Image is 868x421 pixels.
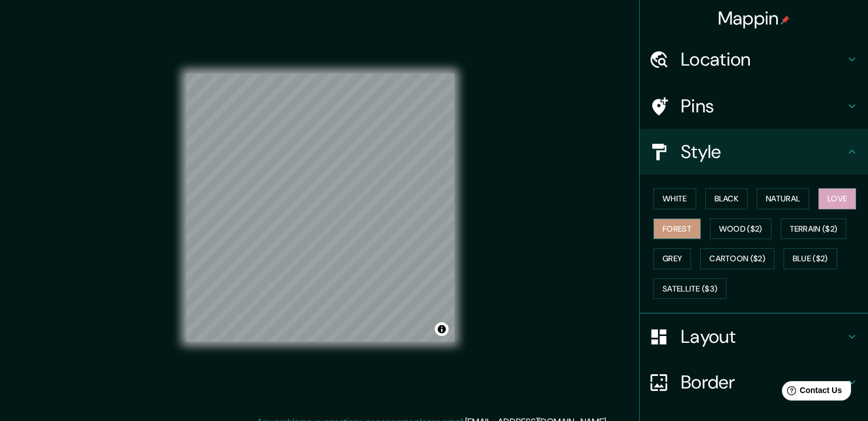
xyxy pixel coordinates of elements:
[435,322,449,336] button: Toggle attribution
[781,15,790,25] img: pin-icon.png
[640,37,868,82] div: Location
[705,188,748,209] button: Black
[718,7,790,30] h4: Mappin
[681,95,845,118] h4: Pins
[186,74,454,342] canvas: Map
[653,188,696,209] button: White
[681,140,845,163] h4: Style
[818,188,856,209] button: Love
[766,377,855,408] iframe: Help widget launcher
[653,218,701,240] button: Forest
[640,129,868,175] div: Style
[784,248,837,269] button: Blue ($2)
[757,188,809,209] button: Natural
[653,248,691,269] button: Grey
[700,248,774,269] button: Cartoon ($2)
[710,218,772,240] button: Wood ($2)
[681,48,845,71] h4: Location
[681,371,845,394] h4: Border
[640,83,868,129] div: Pins
[681,325,845,348] h4: Layout
[640,359,868,405] div: Border
[653,278,726,299] button: Satellite ($3)
[781,218,847,240] button: Terrain ($2)
[640,314,868,359] div: Layout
